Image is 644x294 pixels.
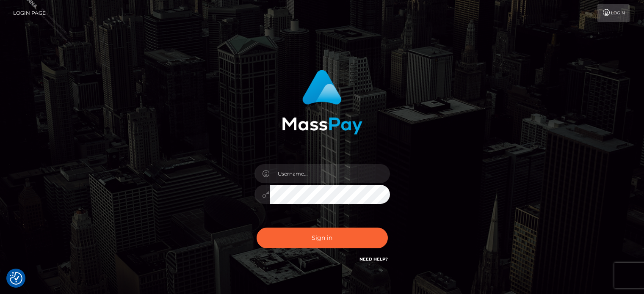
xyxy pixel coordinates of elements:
a: Need Help? [359,256,388,262]
img: MassPay Login [282,70,362,135]
a: Login [597,4,630,22]
img: Revisit consent button [10,272,22,285]
button: Consent Preferences [10,272,22,285]
a: Login Page [13,4,46,22]
input: Username... [270,164,390,183]
button: Sign in [257,228,388,248]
